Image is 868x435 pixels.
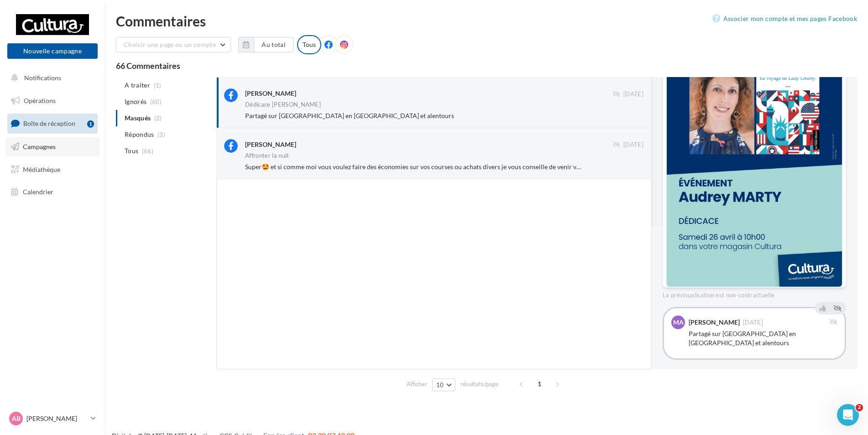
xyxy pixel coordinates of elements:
button: Au total [254,37,293,52]
span: (3) [157,131,165,138]
span: (60) [150,98,162,105]
span: résultats/page [460,380,498,388]
span: Partagé sur [GEOGRAPHIC_DATA] en [GEOGRAPHIC_DATA] et alentours [245,112,454,119]
span: Répondus [125,130,154,139]
div: Tous [297,35,321,54]
span: Notifications [24,74,61,82]
p: [PERSON_NAME] [26,414,87,423]
div: 66 Commentaires [116,62,857,70]
span: Boîte de réception [23,119,75,127]
span: MA [673,318,684,327]
span: [DATE] [743,320,763,326]
button: Notifications [5,68,96,88]
div: [PERSON_NAME] [245,140,296,149]
a: Calendrier [5,182,99,202]
span: Super🤩 et si comme moi vous voulez faire des économies sur vos courses ou achats divers je vous c... [245,163,693,171]
div: 1 [87,120,94,128]
button: 10 [432,378,455,391]
span: Tous [125,146,138,155]
span: Opérations [24,97,56,104]
span: Calendrier [23,188,53,196]
div: [PERSON_NAME] [245,89,296,98]
span: Campagnes [23,143,56,150]
a: Campagnes [5,137,99,156]
span: A traiter [125,81,150,90]
button: Au total [238,37,293,52]
a: AB [PERSON_NAME] [7,410,98,427]
span: 10 [436,381,444,388]
span: (66) [142,147,153,155]
span: (1) [154,82,162,89]
a: Boîte de réception1 [5,114,99,133]
span: AB [12,414,21,423]
div: La prévisualisation est non-contractuelle [663,288,846,300]
a: Associer mon compte et mes pages Facebook [712,13,857,24]
span: 1 [532,377,547,391]
div: Dédicace [PERSON_NAME] [245,102,321,108]
div: Commentaires [116,14,857,28]
span: Médiathèque [23,165,60,173]
a: Opérations [5,91,99,110]
span: [DATE] [623,141,643,149]
span: Ignorés [125,97,146,106]
button: Choisir une page ou un compte [116,37,231,52]
span: Afficher [407,380,427,388]
iframe: Intercom live chat [837,404,859,426]
div: Affronter la nuit [245,153,289,159]
a: Médiathèque [5,160,99,179]
div: Partagé sur [GEOGRAPHIC_DATA] en [GEOGRAPHIC_DATA] et alentours [689,329,837,347]
span: [DATE] [623,90,643,98]
span: Choisir une page ou un compte [124,41,216,48]
button: Nouvelle campagne [7,43,98,59]
div: [PERSON_NAME] [689,319,740,326]
span: 2 [856,404,863,411]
